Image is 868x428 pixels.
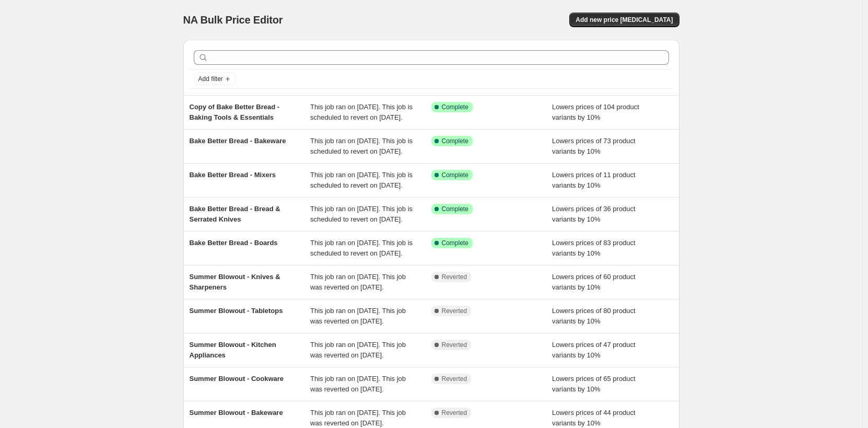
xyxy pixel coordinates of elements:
[310,273,406,291] span: This job ran on [DATE]. This job was reverted on [DATE].
[442,137,468,145] span: Complete
[190,137,286,145] span: Bake Better Bread - Bakeware
[190,307,283,315] span: Summer Blowout - Tabletops
[442,341,467,349] span: Reverted
[442,273,467,281] span: Reverted
[442,375,467,383] span: Reverted
[552,239,636,257] span: Lowers prices of 83 product variants by 10%
[310,137,413,155] span: This job ran on [DATE]. This job is scheduled to revert on [DATE].
[552,409,636,427] span: Lowers prices of 44 product variants by 10%
[576,16,673,24] span: Add new price [MEDICAL_DATA]
[442,409,467,417] span: Reverted
[552,341,636,359] span: Lowers prices of 47 product variants by 10%
[194,73,236,85] button: Add filter
[190,273,280,291] span: Summer Blowout - Knives & Sharpeners
[552,137,636,155] span: Lowers prices of 73 product variants by 10%
[552,171,636,189] span: Lowers prices of 11 product variants by 10%
[552,103,639,121] span: Lowers prices of 104 product variants by 10%
[198,75,223,83] span: Add filter
[442,205,468,213] span: Complete
[552,375,636,393] span: Lowers prices of 65 product variants by 10%
[190,103,280,121] span: Copy of Bake Better Bread - Baking Tools & Essentials
[310,171,413,189] span: This job ran on [DATE]. This job is scheduled to revert on [DATE].
[442,103,468,111] span: Complete
[310,341,406,359] span: This job ran on [DATE]. This job was reverted on [DATE].
[552,307,636,325] span: Lowers prices of 80 product variants by 10%
[190,341,276,359] span: Summer Blowout - Kitchen Appliances
[552,273,636,291] span: Lowers prices of 60 product variants by 10%
[310,375,406,393] span: This job ran on [DATE]. This job was reverted on [DATE].
[310,307,406,325] span: This job ran on [DATE]. This job was reverted on [DATE].
[190,409,283,417] span: Summer Blowout - Bakeware
[190,375,284,383] span: Summer Blowout - Cookware
[310,103,413,121] span: This job ran on [DATE]. This job is scheduled to revert on [DATE].
[442,307,467,315] span: Reverted
[310,205,413,223] span: This job ran on [DATE]. This job is scheduled to revert on [DATE].
[442,171,468,179] span: Complete
[310,239,413,257] span: This job ran on [DATE]. This job is scheduled to revert on [DATE].
[442,239,468,247] span: Complete
[569,13,679,27] button: Add new price [MEDICAL_DATA]
[183,14,283,26] span: NA Bulk Price Editor
[552,205,636,223] span: Lowers prices of 36 product variants by 10%
[190,205,280,223] span: Bake Better Bread - Bread & Serrated Knives
[190,239,278,247] span: Bake Better Bread - Boards
[310,409,406,427] span: This job ran on [DATE]. This job was reverted on [DATE].
[190,171,276,179] span: Bake Better Bread - Mixers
